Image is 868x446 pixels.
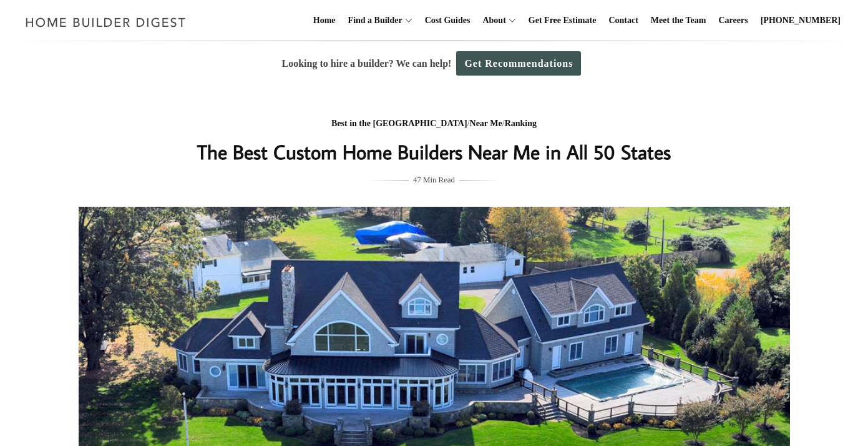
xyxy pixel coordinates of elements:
[646,1,711,41] a: Meet the Team
[185,116,683,132] div: / /
[185,137,683,167] h1: The Best Custom Home Builders Near Me in All 50 States
[524,1,602,41] a: Get Free Estimate
[331,119,467,128] a: Best in the [GEOGRAPHIC_DATA]
[413,173,455,187] span: 47 Min Read
[456,51,581,76] a: Get Recommendations
[714,1,753,41] a: Careers
[756,1,846,41] a: [PHONE_NUMBER]
[308,1,341,41] a: Home
[505,119,537,128] a: Ranking
[420,1,475,41] a: Cost Guides
[603,1,643,41] a: Contact
[20,10,192,34] img: Home Builder Digest
[477,1,505,41] a: About
[470,119,502,128] a: Near Me
[343,1,402,41] a: Find a Builder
